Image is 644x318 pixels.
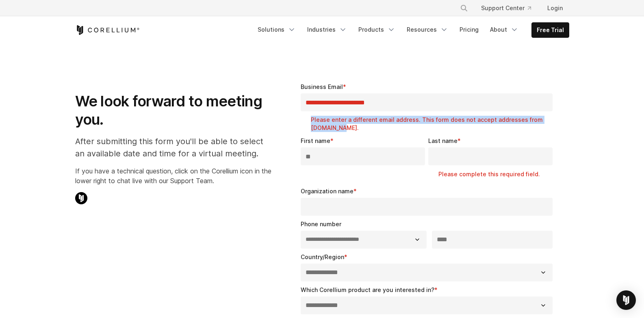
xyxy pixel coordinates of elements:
[301,188,353,195] span: Organization name
[402,22,453,37] a: Resources
[301,83,343,90] span: Business Email
[75,92,271,129] h1: We look forward to meeting you.
[301,221,341,227] span: Phone number
[455,22,484,37] a: Pricing
[475,1,538,15] a: Support Center
[450,1,569,15] div: Navigation Menu
[302,22,352,37] a: Industries
[253,22,569,38] div: Navigation Menu
[301,286,434,293] span: Which Corellium product are you interested in?
[485,22,523,37] a: About
[353,22,400,37] a: Products
[541,1,569,15] a: Login
[311,116,556,132] label: Please enter a different email address. This form does not accept addresses from [DOMAIN_NAME].
[457,1,471,15] button: Search
[428,137,458,144] span: Last name
[75,166,271,186] p: If you have a technical question, click on the Corellium icon in the lower right to chat live wit...
[75,135,271,160] p: After submitting this form you'll be able to select an available date and time for a virtual meet...
[532,23,569,37] a: Free Trial
[301,137,330,144] span: First name
[253,22,301,37] a: Solutions
[616,290,636,310] div: Open Intercom Messenger
[301,253,344,260] span: Country/Region
[75,25,140,35] a: Corellium Home
[438,170,556,178] label: Please complete this required field.
[75,192,87,204] img: Corellium Chat Icon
